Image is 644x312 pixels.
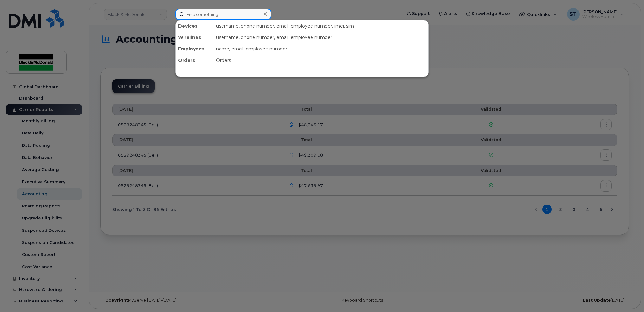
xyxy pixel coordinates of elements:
[176,32,214,43] div: Wirelines
[176,20,214,32] div: Devices
[214,43,428,55] div: name, email, employee number
[214,32,428,43] div: username, phone number, email, employee number
[214,55,428,66] div: Orders
[176,55,214,66] div: Orders
[214,20,428,32] div: username, phone number, email, employee number, imei, sim
[176,43,214,55] div: Employees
